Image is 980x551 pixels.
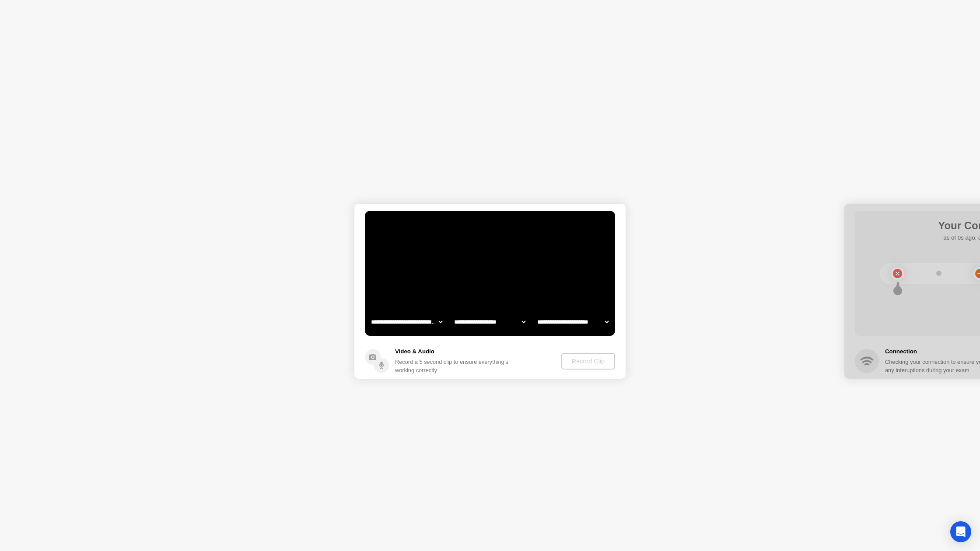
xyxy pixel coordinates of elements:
[395,358,512,374] div: Record a 5 second clip to ensure everything’s working correctly
[565,358,612,365] div: Record Clip
[369,313,444,331] select: Available cameras
[950,521,971,542] div: Open Intercom Messenger
[535,313,610,331] select: Available microphones
[452,313,527,331] select: Available speakers
[561,353,615,370] button: Record Clip
[395,347,512,356] h5: Video & Audio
